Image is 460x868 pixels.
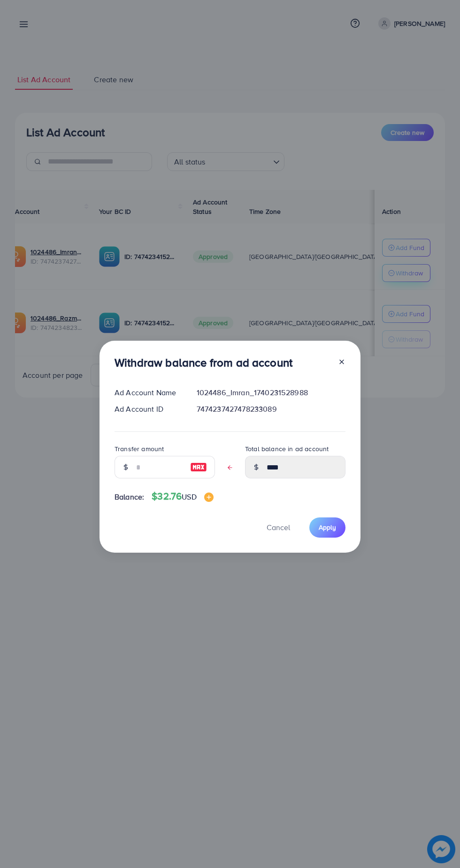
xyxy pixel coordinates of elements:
span: Apply [319,523,336,532]
label: Transfer amount [115,444,164,454]
button: Cancel [255,517,302,538]
label: Total balance in ad account [245,444,329,454]
span: Cancel [267,522,290,532]
span: Balance: [115,492,144,502]
h4: $32.76 [152,491,213,502]
div: Ad Account ID [107,404,189,414]
h3: Withdraw balance from ad account [115,356,292,369]
div: Ad Account Name [107,387,189,398]
img: image [190,461,207,473]
div: 7474237427478233089 [189,404,353,414]
span: USD [182,492,196,502]
img: image [204,493,214,502]
div: 1024486_Imran_1740231528988 [189,387,353,398]
button: Apply [309,517,345,538]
